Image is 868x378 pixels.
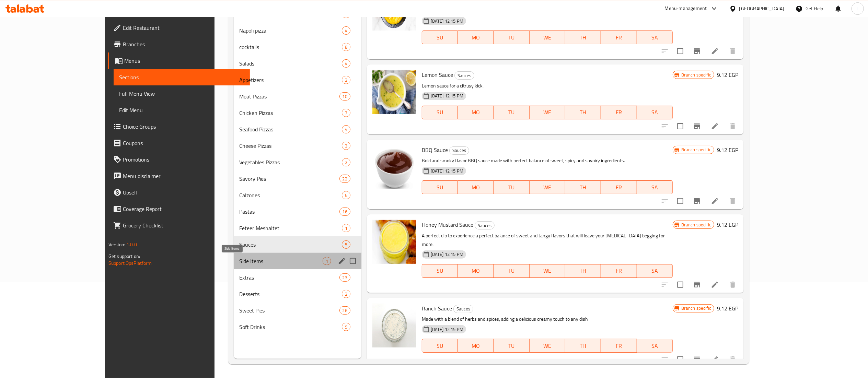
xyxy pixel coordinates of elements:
[372,145,416,189] img: BBQ Sauce
[342,125,350,133] div: items
[640,33,670,43] span: SA
[725,43,741,59] button: delete
[425,33,455,43] span: SU
[494,180,529,194] button: TU
[568,341,598,351] span: TH
[108,20,250,36] a: Edit Restaurant
[458,339,494,353] button: MO
[342,26,350,35] div: items
[340,176,350,182] span: 22
[239,175,339,183] div: Savory Pies
[108,52,250,69] a: Menus
[123,40,244,48] span: Branches
[673,194,687,208] span: Select to update
[239,240,342,249] span: Sauces
[124,57,244,65] span: Menus
[342,60,350,67] span: 4
[239,191,342,199] span: Calzones
[234,302,361,319] div: Sweet Pies26
[422,82,673,90] p: Lemon sauce for a citrusy kick.
[530,339,565,353] button: WE
[679,222,714,228] span: Branch specific
[530,106,565,119] button: WE
[689,351,705,368] button: Branch-specific-item
[239,59,342,68] span: Salads
[689,193,705,209] button: Branch-specific-item
[234,105,361,121] div: Chicken Pizzas7
[422,303,452,314] span: Ranch Sauce
[342,27,350,34] span: 4
[108,259,152,268] a: Support.OpsPlatform
[428,326,466,333] span: [DATE] 12:15 PM
[461,182,491,192] span: MO
[239,224,342,232] span: Feteer Meshaltet
[532,341,563,351] span: WE
[342,76,350,84] div: items
[422,106,458,119] button: SU
[532,33,563,43] span: WE
[239,142,342,150] div: Cheese Pizzas
[123,24,244,32] span: Edit Restaurant
[475,222,494,229] span: Sauces
[422,31,458,44] button: SU
[711,122,719,130] a: Edit menu item
[428,93,466,99] span: [DATE] 12:15 PM
[422,145,448,155] span: BBQ Sauce
[108,252,140,261] span: Get support on:
[372,304,416,347] img: Ranch Sauce
[601,339,637,353] button: FR
[239,109,342,117] span: Chicken Pizzas
[689,43,705,59] button: Branch-specific-item
[475,221,495,229] div: Sauces
[454,71,474,80] div: Sauces
[114,85,250,102] a: Full Menu View
[123,122,244,131] span: Choice Groups
[234,55,361,72] div: Salads4
[494,264,529,278] button: TU
[234,269,361,286] div: Extras23
[234,236,361,253] div: Sauces5
[496,266,526,276] span: TU
[711,281,719,289] a: Edit menu item
[339,306,350,315] div: items
[689,276,705,293] button: Branch-specific-item
[450,146,469,154] span: Sauces
[123,155,244,164] span: Promotions
[108,151,250,168] a: Promotions
[496,341,526,351] span: TU
[126,240,137,249] span: 1.0.0
[339,175,350,183] div: items
[342,77,350,83] span: 2
[689,118,705,134] button: Branch-specific-item
[461,266,491,276] span: MO
[123,221,244,229] span: Grocery Checklist
[108,217,250,234] a: Grocery Checklist
[568,107,598,117] span: TH
[323,257,331,265] div: items
[717,220,738,229] h6: 9.12 EGP
[108,118,250,135] a: Choice Groups
[565,339,601,353] button: TH
[604,266,634,276] span: FR
[234,203,361,220] div: Pastas16
[108,135,250,151] a: Coupons
[640,266,670,276] span: SA
[422,156,673,165] p: Bold and smoky flavor BBQ sauce made with perfect balance of sweet, spicy and savoiry ingredients.
[422,264,458,278] button: SU
[123,172,244,180] span: Menu disclaimer
[640,182,670,192] span: SA
[342,191,350,199] div: items
[239,306,339,315] div: Sweet Pies
[114,69,250,85] a: Sections
[604,182,634,192] span: FR
[234,253,361,269] div: Side Items1edit
[234,220,361,236] div: Feteer Meshaltet1
[601,180,637,194] button: FR
[342,290,350,298] div: items
[637,31,673,44] button: SA
[532,266,563,276] span: WE
[711,355,719,364] a: Edit menu item
[114,102,250,118] a: Edit Menu
[425,182,455,192] span: SU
